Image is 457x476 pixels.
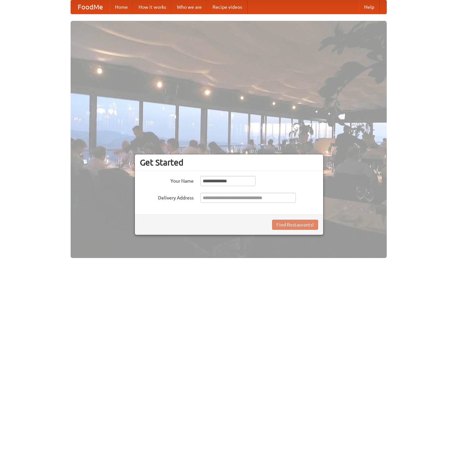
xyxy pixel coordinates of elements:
[140,193,194,201] label: Delivery Address
[359,0,380,14] a: Help
[110,0,133,14] a: Home
[140,157,318,168] h3: Get Started
[133,0,172,14] a: How it works
[207,0,247,14] a: Recipe videos
[272,220,318,230] button: Find Restaurants!
[172,0,207,14] a: Who we are
[140,176,194,184] label: Your Name
[71,0,110,14] a: FoodMe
